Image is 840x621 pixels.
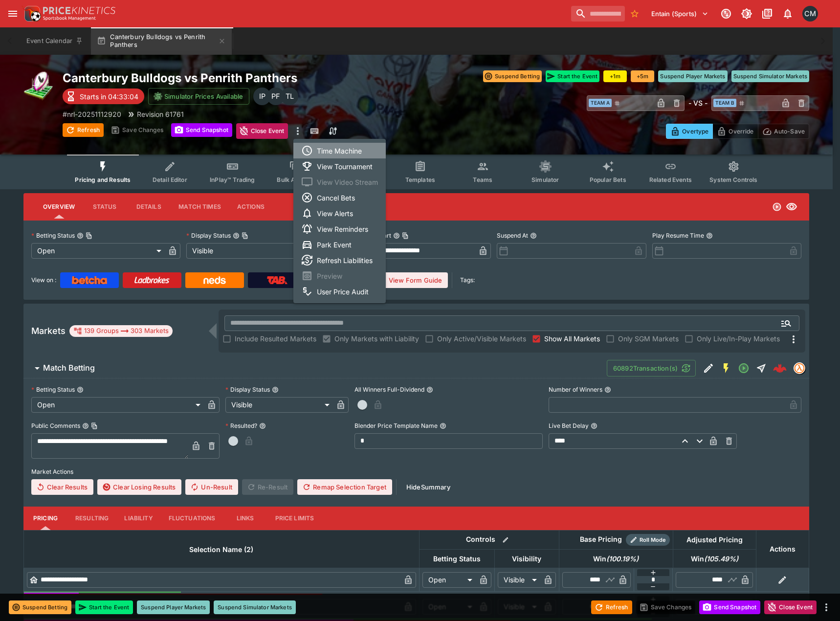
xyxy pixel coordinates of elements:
[293,143,386,158] li: Time Machine
[293,252,386,268] li: Refresh Liabilities
[293,237,386,252] li: Park Event
[293,158,386,174] li: View Tournament
[293,190,386,205] li: Cancel Bets
[293,284,386,299] li: User Price Audit
[293,221,386,237] li: View Reminders
[293,205,386,221] li: View Alerts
